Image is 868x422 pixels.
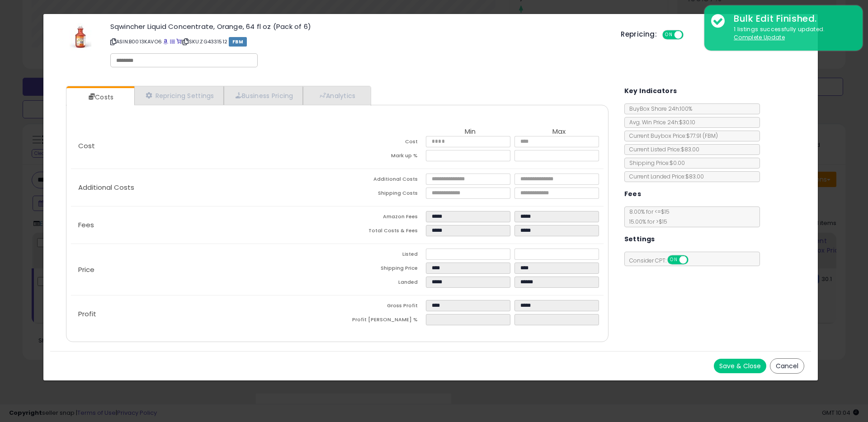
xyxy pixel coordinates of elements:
p: Price [71,266,337,273]
span: Current Listed Price: $83.00 [625,145,699,153]
span: OFF [687,256,701,264]
p: Profit [71,310,337,318]
img: 31KNyIH+mAL._SL60_.jpg [70,23,91,50]
button: Save & Close [714,359,766,373]
th: Max [514,128,603,136]
span: 8.00 % for <= $15 [625,208,670,225]
td: Listed [337,249,426,263]
td: Cost [337,136,426,150]
th: Min [426,128,514,136]
h5: Key Indicators [624,85,677,97]
td: Profit [PERSON_NAME] % [337,314,426,328]
u: Complete Update [734,33,785,41]
span: FBM [229,37,247,47]
span: BuyBox Share 24h: 100% [625,105,692,113]
div: 1 listings successfully updated. [727,25,856,42]
span: Consider CPT: [625,257,700,264]
span: OFF [682,31,697,39]
a: Repricing Settings [134,86,224,105]
a: Costs [66,88,133,106]
h3: Sqwincher Liquid Concentrate, Orange, 64 fl oz (Pack of 6) [110,23,607,30]
p: Additional Costs [71,184,337,191]
a: BuyBox page [163,38,168,45]
h5: Settings [624,234,655,245]
h5: Fees [624,188,642,200]
span: ON [668,256,679,264]
td: Shipping Costs [337,188,426,202]
span: $77.91 [686,132,718,140]
a: Your listing only [176,38,181,45]
h5: Repricing: [621,31,657,38]
td: Mark up % [337,150,426,164]
span: ( FBM ) [703,132,718,140]
div: Bulk Edit Finished. [727,12,856,25]
td: Additional Costs [337,173,426,188]
span: 15.00 % for > $15 [625,218,667,225]
a: Analytics [303,86,370,105]
span: Current Landed Price: $83.00 [625,173,704,180]
td: Amazon Fees [337,211,426,225]
span: Current Buybox Price: [625,132,718,140]
p: Cost [71,142,337,150]
td: Gross Profit [337,300,426,314]
a: Business Pricing [224,86,303,105]
span: Shipping Price: $0.00 [625,159,685,167]
a: All offer listings [170,38,175,45]
button: Cancel [770,358,804,374]
td: Shipping Price [337,263,426,277]
td: Landed [337,277,426,291]
p: ASIN: B0013KAVO6 | SKU: ZG4331512 [110,34,607,49]
td: Total Costs & Fees [337,225,426,239]
span: Avg. Win Price 24h: $30.10 [625,118,695,126]
p: Fees [71,221,337,229]
span: ON [663,31,675,39]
